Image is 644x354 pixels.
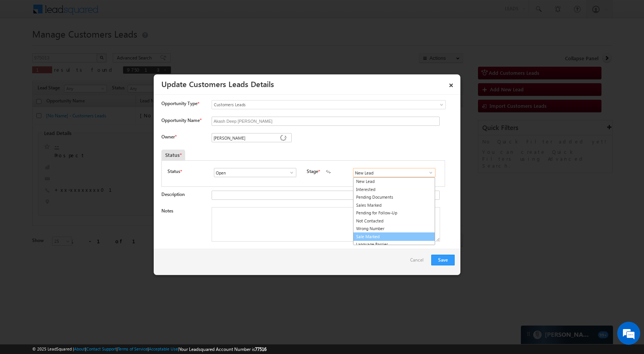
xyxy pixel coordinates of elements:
[431,255,455,265] button: Save
[10,71,140,230] textarea: Type your message and hit 'Enter'
[281,134,290,142] a: Show All Items
[214,168,296,177] input: Type to Search
[307,168,318,175] label: Stage
[353,225,435,233] a: Wrong Number
[353,209,435,217] a: Pending for Follow-Up
[353,178,435,186] a: New Lead
[161,134,176,140] label: Owner
[74,346,85,351] a: About
[86,346,117,351] a: Contact Support
[104,236,139,247] em: Start Chat
[424,169,434,176] a: Show All Items
[353,193,435,201] a: Pending Documents
[118,346,148,351] a: Terms of Service
[161,208,173,214] label: Notes
[126,4,144,22] div: Minimize live chat window
[168,168,180,175] label: Status
[161,100,197,107] span: Opportunity Type
[353,232,435,241] a: Sale Marked
[410,255,427,269] a: Cancel
[149,346,178,351] a: Acceptable Use
[161,78,274,89] a: Update Customers Leads Details
[353,186,435,194] a: Interested
[445,77,458,91] a: ×
[353,217,435,225] a: Not Contacted
[212,133,292,142] input: Type to Search
[161,191,185,197] label: Description
[212,101,414,108] span: Customers Leads
[353,168,435,177] input: Type to Search
[353,240,435,249] a: Language Barrier
[13,40,32,50] img: d_60004797649_company_0_60004797649
[32,346,266,353] span: © 2025 LeadSquared | | | | |
[179,346,266,352] span: Your Leadsquared Account Number is
[212,100,446,109] a: Customers Leads
[353,201,435,209] a: Sales Marked
[161,150,185,160] div: Status
[285,169,294,176] a: Show All Items
[255,346,266,352] span: 77516
[161,117,201,123] label: Opportunity Name
[40,40,129,50] div: Chat with us now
